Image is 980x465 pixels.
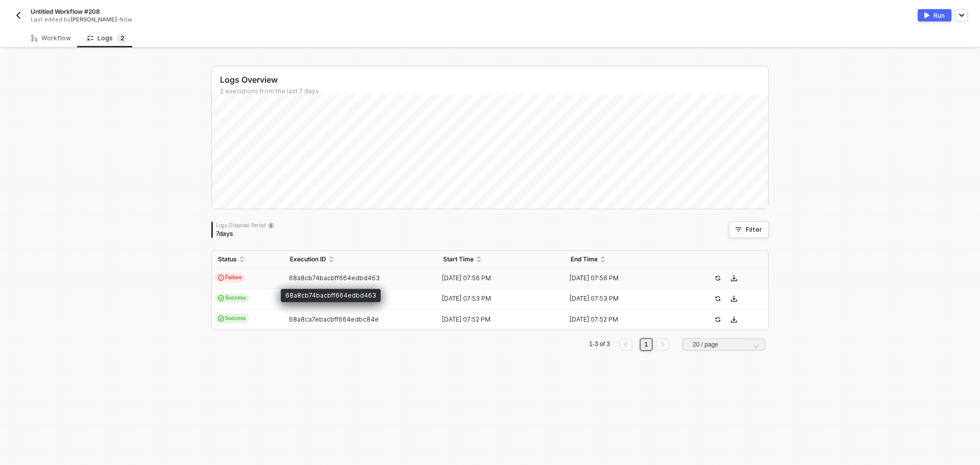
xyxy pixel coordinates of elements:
[689,339,759,350] input: Page Size
[587,338,611,351] li: 1-3 of 3
[642,339,651,350] a: 1
[693,337,759,352] span: 20 / page
[618,338,634,351] li: Previous Page
[565,295,684,303] div: [DATE] 07:53 PM
[284,251,437,268] th: Execution ID
[120,34,124,42] span: 2
[31,34,71,42] div: Workflow
[746,226,762,234] div: Filter
[924,12,929,18] img: activate
[290,255,326,263] span: Execution ID
[623,341,629,348] span: left
[565,251,692,268] th: End Time
[281,289,381,302] div: 68a8cb74bacbff664edbd463
[619,338,632,351] button: left
[571,255,598,263] span: End Time
[659,341,666,348] span: right
[220,75,768,85] div: Logs Overview
[220,87,768,95] div: 2 executions from the last 7 days
[934,11,945,20] div: Run
[14,11,22,19] img: back
[218,295,224,301] span: icon-cards
[437,274,556,282] div: [DATE] 07:56 PM
[640,338,652,351] li: 1
[715,275,721,281] span: icon-success-page
[212,251,284,268] th: Status
[437,295,556,303] div: [DATE] 07:53 PM
[682,338,765,355] div: Page Size
[215,293,249,303] span: Success
[215,273,245,282] span: Failure
[654,338,671,351] li: Next Page
[216,230,274,238] div: 7 days
[218,315,224,322] span: icon-cards
[729,222,769,238] button: Filter
[443,255,474,263] span: Start Time
[715,296,721,302] span: icon-success-page
[215,314,249,323] span: Success
[12,9,24,21] button: back
[918,9,951,21] button: activateRun
[731,275,737,281] span: icon-download
[565,274,684,282] div: [DATE] 07:56 PM
[656,338,669,351] button: right
[70,16,117,23] span: [PERSON_NAME]
[437,251,565,268] th: Start Time
[87,33,127,43] div: Logs
[565,315,684,324] div: [DATE] 07:52 PM
[715,316,721,323] span: icon-success-page
[731,316,737,323] span: icon-download
[437,315,556,324] div: [DATE] 07:52 PM
[31,7,100,16] span: Untitled Workflow #208
[117,33,127,43] sup: 2
[31,16,467,23] div: Last edited by - Now
[731,296,737,302] span: icon-download
[289,274,380,282] span: 68a8cb74bacbff664edbd463
[218,275,224,281] span: icon-exclamation
[216,222,274,229] div: Logs Disposal Period
[289,315,379,323] span: 68a8ca7ebacbff664edbc84e
[218,255,237,263] span: Status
